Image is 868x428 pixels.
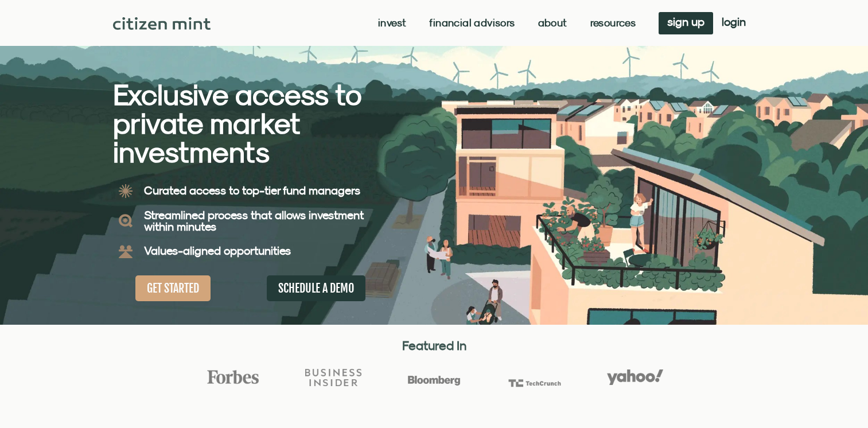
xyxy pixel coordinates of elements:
[113,17,211,30] img: Citizen Mint
[144,244,291,257] b: Values-aligned opportunities
[590,17,636,29] a: Resources
[667,18,704,26] span: sign up
[378,17,636,29] nav: Menu
[144,184,360,197] b: Curated access to top-tier fund managers
[267,275,365,301] a: SCHEDULE A DEMO
[429,17,515,29] a: Financial Advisors
[147,281,199,295] span: GET STARTED
[378,17,406,29] a: Invest
[205,369,261,384] img: Forbes Logo
[278,281,354,295] span: SCHEDULE A DEMO
[402,338,466,353] strong: Featured In
[538,17,567,29] a: About
[659,12,713,34] a: sign up
[722,18,746,26] span: login
[713,12,754,34] a: login
[113,80,394,166] h2: Exclusive access to private market investments
[144,208,364,233] b: Streamlined process that allows investment within minutes
[135,275,211,301] a: GET STARTED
